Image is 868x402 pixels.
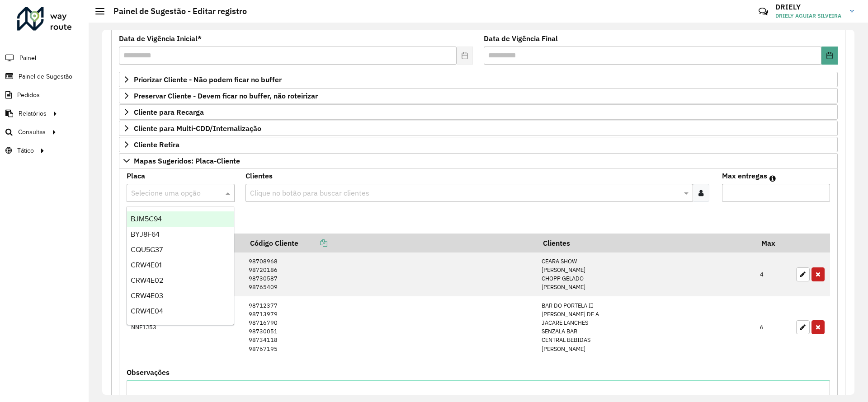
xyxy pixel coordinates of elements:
[19,72,72,81] span: Painel de Sugestão
[119,72,838,87] a: Priorizar Cliente - Não podem ficar no buffer
[755,252,792,296] td: 4
[755,234,792,252] th: Max
[131,307,163,315] span: CRW4E04
[127,206,234,325] ng-dropdown-panel: Options list
[244,296,537,358] td: 98712377 98713979 98716790 98730051 98734118 98767195
[134,108,204,116] span: Cliente para Recarga
[131,292,163,299] span: CRW4E03
[722,170,767,181] label: Max entregas
[131,230,160,238] span: BYJ8F64
[119,137,838,152] a: Cliente Retira
[537,296,755,358] td: BAR DO PORTELA II [PERSON_NAME] DE A JACARE LANCHES SENZALA BAR CENTRAL BEBIDAS [PERSON_NAME]
[104,6,247,16] h2: Painel de Sugestão - Editar registro
[484,33,558,44] label: Data de Vigência Final
[119,104,838,120] a: Cliente para Recarga
[131,261,161,269] span: CRW4E01
[134,141,179,148] span: Cliente Retira
[134,92,318,99] span: Preservar Cliente - Devem ficar no buffer, não roteirizar
[821,47,838,65] button: Choose Date
[134,76,282,83] span: Priorizar Cliente - Não podem ficar no buffer
[754,2,773,21] a: Contato Rápido
[119,88,838,103] a: Preservar Cliente - Devem ficar no buffer, não roteirizar
[755,296,792,358] td: 6
[119,33,202,44] label: Data de Vigência Inicial
[775,12,843,20] span: DRIELY AGUIAR SILVEIRA
[131,215,162,223] span: BJM5C94
[298,238,327,248] a: Copiar
[244,234,537,252] th: Código Cliente
[19,109,47,118] span: Relatórios
[134,125,261,132] span: Cliente para Multi-CDD/Internalização
[134,157,240,164] span: Mapas Sugeridos: Placa-Cliente
[769,175,776,182] em: Máximo de clientes que serão colocados na mesma rota com os clientes informados
[537,234,755,252] th: Clientes
[17,146,34,155] span: Tático
[119,153,838,168] a: Mapas Sugeridos: Placa-Cliente
[131,246,163,253] span: CQU5G37
[18,127,46,137] span: Consultas
[19,53,36,63] span: Painel
[131,276,163,284] span: CRW4E02
[127,367,170,378] label: Observações
[127,296,244,358] td: NNF1J53
[17,90,40,100] span: Pedidos
[127,170,145,181] label: Placa
[537,252,755,296] td: CEARA SHOW [PERSON_NAME] CHOPP GELADO [PERSON_NAME]
[119,121,838,136] a: Cliente para Multi-CDD/Internalização
[245,170,273,181] label: Clientes
[775,3,843,11] h3: DRIELY
[244,252,537,296] td: 98708968 98720186 98730587 98765409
